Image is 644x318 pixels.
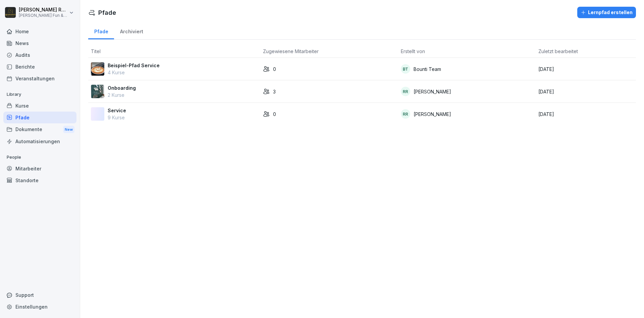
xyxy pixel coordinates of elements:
div: RR [401,87,410,96]
p: 9 Kurse [108,114,126,121]
div: Support [3,289,76,301]
p: Bounti Team [414,66,441,73]
p: Library [3,89,76,100]
a: Automatisierungen [3,135,76,147]
button: Lernpfad erstellen [577,7,636,18]
span: Zuletzt bearbeitet [538,48,578,54]
a: Kurse [3,100,76,112]
p: 3 [273,88,276,95]
p: 0 [273,66,276,73]
a: Veranstaltungen [3,73,76,84]
h1: Pfade [98,8,116,17]
a: Standorte [3,174,76,186]
a: Pfade [88,22,114,39]
p: 2 Kurse [108,91,136,98]
span: Erstellt von [401,48,425,54]
p: Service [108,107,126,114]
p: [DATE] [538,66,633,73]
p: [DATE] [538,88,633,95]
p: People [3,152,76,163]
img: j3p0t55bcyqqoefb5zkbpqqg.png [91,85,104,98]
div: Dokumente [3,123,76,136]
a: Archiviert [114,22,149,39]
a: Mitarbeiter [3,163,76,174]
a: DokumenteNew [3,123,76,136]
p: [DATE] [538,111,633,118]
div: Lernpfad erstellen [581,9,633,16]
img: tyz8fe8y6q71v39cfpvar4m3.png [91,62,104,76]
a: News [3,37,76,49]
span: Zugewiesene Mitarbeiter [263,48,319,54]
p: [PERSON_NAME] [414,88,451,95]
div: RR [401,109,410,119]
a: Pfade [3,112,76,123]
a: Home [3,26,76,37]
p: [PERSON_NAME] Fun & Kitchen [19,13,68,18]
div: BT [401,64,410,74]
p: Onboarding [108,84,136,91]
p: [PERSON_NAME] [414,111,451,118]
p: 4 Kurse [108,69,160,76]
span: Titel [91,48,101,54]
p: Beispiel-Pfad Service [108,62,160,69]
p: 0 [273,111,276,118]
p: [PERSON_NAME] Rockmann [19,7,68,13]
a: Berichte [3,61,76,73]
a: Audits [3,49,76,61]
a: Einstellungen [3,301,76,313]
div: New [63,126,74,133]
